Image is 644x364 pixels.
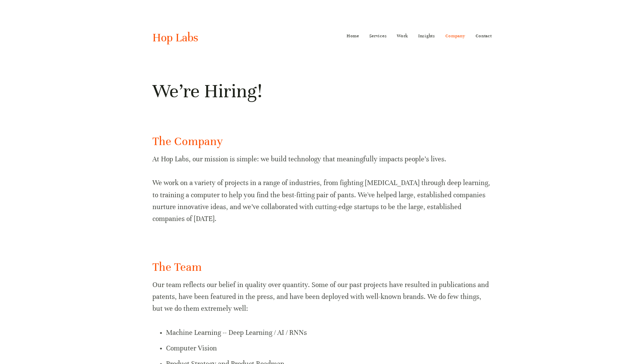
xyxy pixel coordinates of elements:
a: Services [369,31,387,41]
p: Our team reflects our belief in quality over quantity. Some of our past projects have resulted in... [152,279,492,315]
a: Work [397,31,408,41]
a: Hop Labs [152,31,198,45]
p: We work on a variety of projects in a range of industries, from fighting [MEDICAL_DATA] through d... [152,177,492,225]
h2: The Team [152,259,492,275]
a: Insights [418,31,435,41]
a: Company [445,31,465,41]
h2: The Company [152,134,492,149]
a: Contact [476,31,492,41]
a: Home [347,31,359,41]
p: Machine Learning -- Deep Learning / AI / RNNs [166,327,492,339]
p: At Hop Labs, our mission is simple: we build technology that meaningfully impacts people’s lives. [152,153,492,165]
h1: We’re Hiring! [152,79,492,103]
p: Computer Vision [166,342,492,354]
